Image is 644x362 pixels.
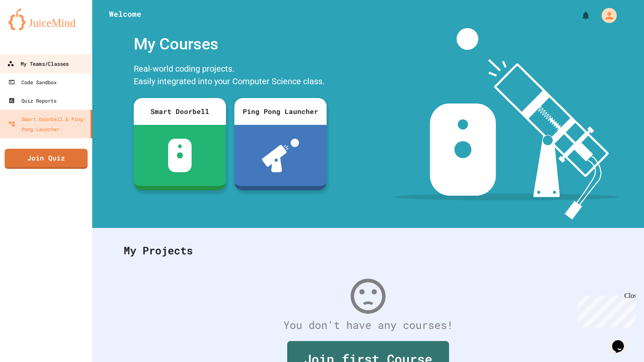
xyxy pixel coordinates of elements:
[5,149,88,169] a: Join Quiz
[115,317,621,333] div: You don't have any courses!
[609,328,636,354] iframe: chat widget
[115,234,621,267] div: My Projects
[8,8,84,30] img: logo-orange.svg
[234,98,327,125] div: Ping Pong Launcher
[7,59,69,69] div: My Teams/Classes
[168,139,192,172] img: sdb-white.svg
[565,8,593,23] div: My Notifications
[262,139,299,172] img: ppl-with-ball.png
[593,6,619,25] div: My Account
[574,292,636,328] iframe: chat widget
[8,96,57,106] div: Quiz Reports
[134,98,226,125] div: Smart Doorbell
[3,3,58,53] div: Chat with us now!Close
[130,60,331,92] div: Real-world coding projects. Easily integrated into your Computer Science class.
[8,77,57,87] div: Code Sandbox
[130,28,331,60] div: My Courses
[8,114,87,134] div: Smart Doorbell & Ping Pong Launcher
[394,28,618,220] img: banner-image-my-projects.png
